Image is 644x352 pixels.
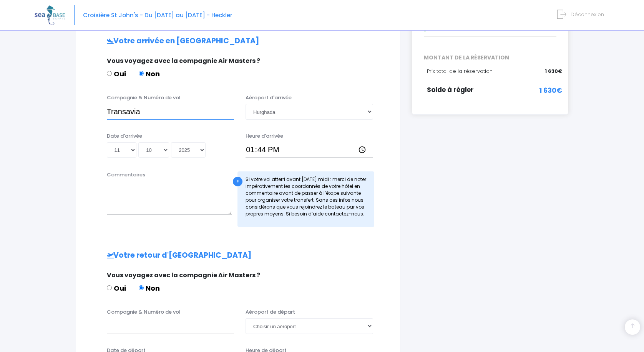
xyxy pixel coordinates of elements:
label: Non [139,69,160,79]
span: Prix total de la réservation [427,67,493,75]
div: Si votre vol atterri avant [DATE] midi : merci de noter impérativement les coordonnés de votre hô... [237,171,374,227]
label: Non [139,283,160,293]
input: Non [139,71,144,76]
label: Commentaires [107,171,145,179]
label: Compagnie & Numéro de vol [107,308,181,316]
span: Solde à régler [427,85,474,94]
label: Aéroport de départ [246,308,295,316]
label: Date d'arrivée [107,132,142,140]
h2: Votre retour d'[GEOGRAPHIC_DATA] [91,251,385,260]
div: ! [233,177,242,186]
span: Déconnexion [571,11,604,18]
span: 1 630€ [539,85,562,95]
span: Vous voyagez avec la compagnie Air Masters ? [107,271,260,280]
label: Heure d'arrivée [246,132,283,140]
label: Oui [107,283,126,293]
span: MONTANT DE LA RÉSERVATION [418,54,563,62]
span: Vous voyagez avec la compagnie Air Masters ? [107,56,260,65]
h2: Votre arrivée en [GEOGRAPHIC_DATA] [91,37,385,46]
span: 1 630€ [545,67,562,75]
input: Oui [107,285,112,290]
label: Compagnie & Numéro de vol [107,94,181,102]
span: Croisière St John's - Du [DATE] au [DATE] - Heckler [83,11,232,19]
input: Non [139,285,144,290]
label: Oui [107,69,126,79]
label: Aéroport d'arrivée [246,94,292,102]
input: Oui [107,71,112,76]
